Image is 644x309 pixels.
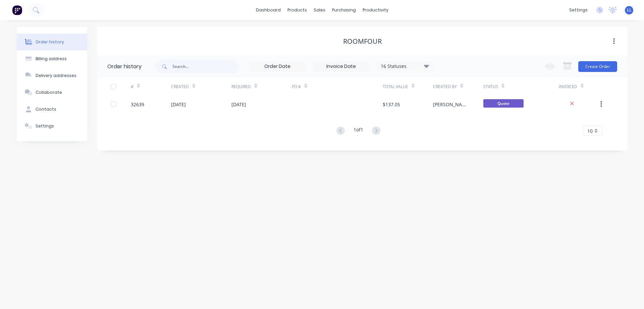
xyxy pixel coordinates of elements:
div: 32639 [131,101,144,108]
div: # [131,84,133,90]
div: PO # [292,84,301,90]
div: Total Value [383,77,433,96]
div: Created By [433,84,457,90]
a: dashboard [253,5,284,15]
div: settings [566,5,591,15]
div: Status [483,77,559,96]
div: Collaborate [36,89,62,95]
span: 10 [587,127,593,134]
div: Delivery addresses [36,73,76,79]
button: Order history [17,34,87,50]
div: purchasing [329,5,359,15]
span: Quote [483,99,524,108]
span: LL [627,7,632,13]
button: Billing address [17,50,87,67]
div: # [131,77,171,96]
button: Contacts [17,101,87,118]
div: Required [231,77,292,96]
div: Billing address [36,56,67,62]
div: PO # [292,77,382,96]
div: Contacts [36,106,56,112]
div: Order history [107,63,142,71]
button: Collaborate [17,84,87,101]
img: Factory [12,5,22,15]
div: Invoiced [559,77,599,96]
button: Create Order [578,61,617,72]
div: Created [171,84,189,90]
div: Total Value [383,84,408,90]
div: [PERSON_NAME] [433,101,470,108]
div: [DATE] [171,101,186,108]
div: $137.05 [383,101,400,108]
div: 16 Statuses [377,63,433,70]
div: 1 of 1 [354,126,363,136]
div: Created By [433,77,483,96]
div: productivity [359,5,392,15]
input: Search... [172,60,239,73]
div: products [284,5,310,15]
button: Delivery addresses [17,67,87,84]
div: Invoiced [559,84,577,90]
div: [DATE] [231,101,246,108]
button: Settings [17,118,87,134]
div: Created [171,77,231,96]
div: Required [231,84,251,90]
div: ROOMFOUR [343,37,382,45]
div: Order history [36,39,64,45]
div: Status [483,84,498,90]
div: sales [310,5,329,15]
input: Order Date [249,62,306,72]
div: Settings [36,123,54,129]
input: Invoice Date [313,62,369,72]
